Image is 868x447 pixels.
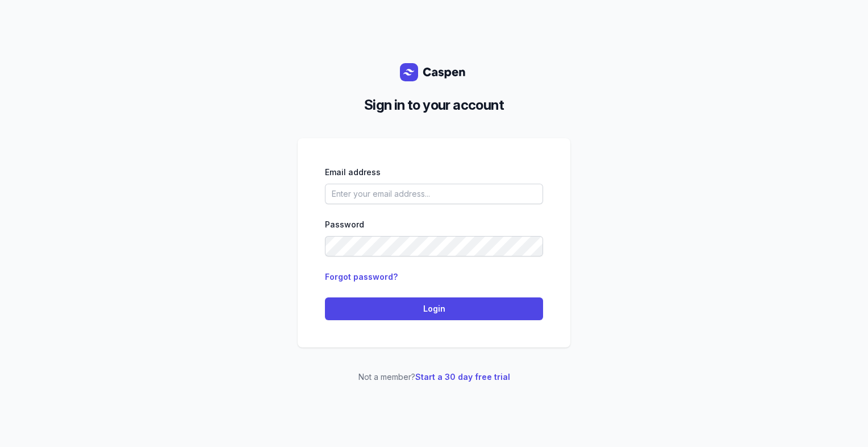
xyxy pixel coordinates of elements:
[325,184,543,204] input: Enter your email address...
[325,165,543,179] div: Email address
[415,372,510,382] a: Start a 30 day free trial
[298,370,570,384] p: Not a member?
[325,272,398,282] a: Forgot password?
[325,218,543,231] div: Password
[332,302,536,316] span: Login
[325,297,543,320] button: Login
[307,95,561,115] h2: Sign in to your account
